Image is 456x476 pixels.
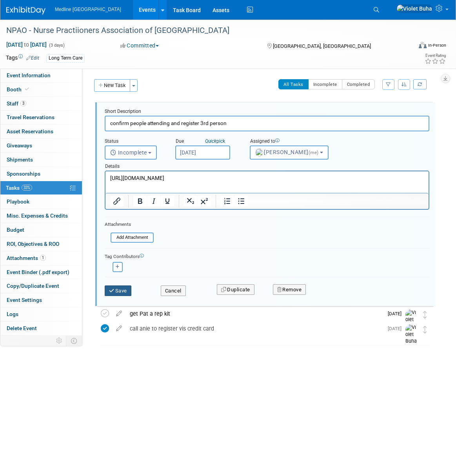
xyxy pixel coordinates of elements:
[23,42,30,48] span: to
[7,142,32,149] span: Giveaways
[161,196,174,207] button: Underline
[118,42,162,49] button: Committed
[0,97,82,111] a: Staff3
[25,87,29,91] i: Booth reservation complete
[7,227,24,233] span: Budget
[6,41,47,48] span: [DATE] [DATE]
[7,325,37,331] span: Delete Event
[105,108,429,116] div: Short Description
[0,251,82,265] a: Attachments1
[105,145,157,160] button: Incomplete
[7,255,46,261] span: Attachments
[40,255,46,261] span: 1
[309,150,319,155] span: (me)
[0,209,82,223] a: Misc. Expenses & Credits
[0,125,82,138] a: Asset Reservations
[55,7,121,12] span: Medline [GEOGRAPHIC_DATA]
[53,336,66,346] td: Personalize Event Tab Strip
[147,196,160,207] button: Italic
[250,145,329,160] button: [PERSON_NAME](me)
[4,24,403,38] div: NPAO - Nurse Practiioners Association of [GEOGRAPHIC_DATA]
[388,311,405,316] span: [DATE]
[7,213,68,219] span: Misc. Expenses & Credits
[405,309,417,330] img: Violet Buha
[0,69,82,82] a: Event Information
[66,336,82,346] td: Toggle Event Tabs
[425,54,446,58] div: Event Rating
[7,198,29,205] span: Playbook
[234,196,248,207] button: Bullet list
[48,43,65,48] span: (3 days)
[7,241,59,247] span: ROI, Objectives & ROO
[419,42,427,48] img: Format-Inperson.png
[0,307,82,321] a: Logs
[105,252,429,260] div: Tag Contributors
[0,153,82,167] a: Shipments
[0,111,82,124] a: Travel Reservations
[105,138,164,145] div: Status
[0,223,82,237] a: Budget
[413,79,427,89] a: Refresh
[133,196,147,207] button: Bold
[110,149,147,156] span: Incomplete
[7,114,55,120] span: Travel Reservations
[255,149,320,155] span: [PERSON_NAME]
[0,322,82,335] a: Delete Event
[7,297,42,303] span: Event Settings
[105,160,429,171] div: Details
[46,54,85,62] div: Long Term Care
[6,7,45,15] img: ExhibitDay
[184,196,197,207] button: Subscript
[7,100,26,107] span: Staff
[112,310,126,317] a: edit
[94,79,130,92] button: New Task
[0,83,82,96] a: Booth
[7,283,59,289] span: Copy/Duplicate Event
[175,138,238,145] div: Due
[0,293,82,307] a: Event Settings
[6,54,39,63] td: Tags
[22,185,32,191] span: 33%
[0,167,82,181] a: Sponsorships
[217,284,254,295] button: Duplicate
[388,326,405,331] span: [DATE]
[161,285,186,296] button: Cancel
[205,138,216,144] i: Quick
[175,145,230,160] input: Due Date
[273,284,306,295] button: Remove
[250,138,322,145] div: Assigned to
[126,307,383,320] div: get Pat a rep kit
[198,196,211,207] button: Superscript
[26,55,39,61] a: Edit
[126,322,383,335] div: call anie to register vis credit card
[7,156,33,163] span: Shipments
[105,221,154,228] div: Attachments
[110,196,124,207] button: Insert/edit link
[423,311,427,318] i: Move task
[105,171,429,193] iframe: Rich Text Area
[0,181,82,195] a: Tasks33%
[7,269,69,275] span: Event Binder (.pdf export)
[105,285,131,296] button: Save
[396,4,432,13] img: Violet Buha
[7,72,51,78] span: Event Information
[105,116,429,131] input: Name of task or a short description
[0,139,82,153] a: Giveaways
[203,138,227,144] a: Quickpick
[7,86,31,93] span: Booth
[0,265,82,279] a: Event Binder (.pdf export)
[0,195,82,209] a: Playbook
[273,43,371,49] span: [GEOGRAPHIC_DATA], [GEOGRAPHIC_DATA]
[0,279,82,293] a: Copy/Duplicate Event
[221,196,234,207] button: Numbered list
[423,326,427,333] i: Move task
[7,128,53,134] span: Asset Reservations
[378,41,446,53] div: Event Format
[7,171,40,177] span: Sponsorships
[112,325,126,332] a: edit
[278,79,309,89] button: All Tasks
[0,237,82,251] a: ROI, Objectives & ROO
[428,42,446,48] div: In-Person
